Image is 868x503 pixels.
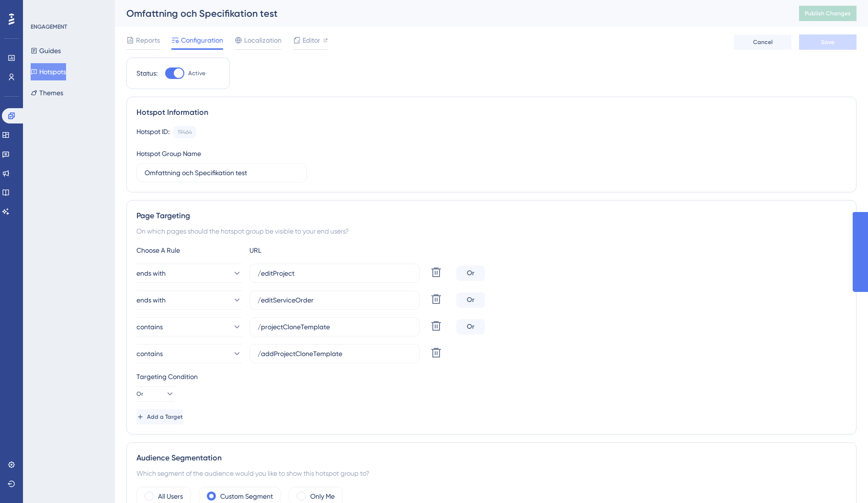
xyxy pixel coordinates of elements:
div: On which pages should the hotspot group be visible to your end users? [136,225,846,237]
input: yourwebsite.com/path [258,268,412,279]
button: Hotspots [31,63,66,80]
label: Custom Segment [220,491,273,502]
button: contains [136,317,242,336]
span: Reports [136,34,160,46]
input: yourwebsite.com/path [258,348,412,359]
button: Guides [31,42,61,59]
div: Omfattning och Specifikation test [126,7,775,20]
span: Editor [303,34,320,46]
div: Hotspot Group Name [136,148,201,159]
iframe: UserGuiding AI Assistant Launcher [828,465,857,494]
input: yourwebsite.com/path [258,322,412,332]
input: Type your Hotspot Group Name here [145,168,299,178]
span: contains [136,348,163,359]
div: ENGAGEMENT [31,23,67,31]
button: Cancel [734,34,791,50]
div: Audience Segmentation [136,452,846,464]
span: ends with [136,268,166,279]
span: Add a Target [147,413,183,421]
button: Publish Changes [799,6,857,21]
div: Status: [136,67,158,79]
label: Only Me [310,491,335,502]
span: Active [188,69,205,77]
div: Targeting Condition [136,371,846,382]
button: Add a Target [136,409,183,425]
span: Save [821,38,834,46]
input: yourwebsite.com/path [258,295,412,305]
div: Hotspot ID: [136,126,169,138]
span: ends with [136,294,166,306]
button: Themes [31,84,63,101]
div: Which segment of the audience would you like to show this hotspot group to? [136,468,846,479]
button: Save [799,34,857,50]
span: Localization [244,34,282,46]
div: Choose A Rule [136,245,242,256]
div: Hotspot Information [136,107,846,118]
div: Or [456,292,485,308]
span: Configuration [181,34,223,46]
button: ends with [136,264,242,283]
button: contains [136,344,242,363]
span: Or [136,390,143,398]
span: Publish Changes [805,10,851,17]
div: 19464 [178,128,192,136]
div: Or [456,319,485,335]
span: Cancel [753,38,773,46]
label: All Users [158,491,183,502]
div: Or [456,266,485,281]
button: ends with [136,291,242,310]
div: Page Targeting [136,210,846,222]
div: URL [249,245,355,256]
span: contains [136,321,163,333]
button: Or [136,386,175,402]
